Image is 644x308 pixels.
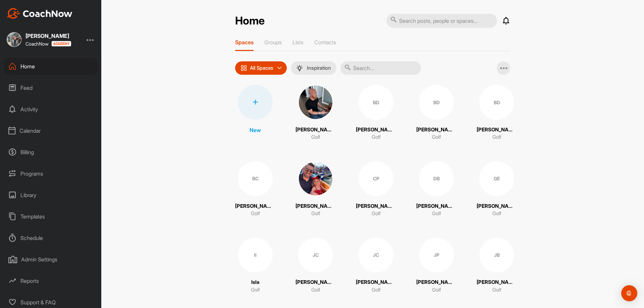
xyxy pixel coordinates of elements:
a: [PERSON_NAME]Golf [296,161,336,218]
p: Inspiration [307,65,331,71]
p: Golf [372,210,381,218]
img: menuIcon [296,65,303,71]
p: [PERSON_NAME] [296,126,336,134]
div: BD [419,85,454,120]
p: [PERSON_NAME] [235,202,275,210]
p: Golf [372,133,381,141]
div: Admin Settings [4,251,98,268]
p: Golf [432,210,441,218]
div: II [238,238,273,272]
p: Spaces [235,39,254,46]
a: JB[PERSON_NAME]Golf [477,238,517,294]
div: Schedule [4,230,98,246]
p: [PERSON_NAME] [PERSON_NAME] [356,279,396,286]
p: Golf [311,286,320,294]
a: BC[PERSON_NAME]Golf [235,161,275,218]
p: [PERSON_NAME] [416,279,457,286]
input: Search posts, people or spaces... [386,14,497,28]
p: Golf [432,286,441,294]
div: JP [419,238,454,272]
div: Billing [4,144,98,161]
input: Search... [340,61,421,75]
p: [PERSON_NAME] [356,126,396,134]
p: Contacts [314,39,336,46]
div: Calendar [4,122,98,139]
img: square_21ac2a6c429838da45d164ad34f83808.jpg [298,161,333,196]
a: CP[PERSON_NAME] [PERSON_NAME]Golf [356,161,396,218]
div: CoachNow [25,41,71,47]
p: New [250,126,261,134]
img: square_1aaa9f02959c4c83afa39c608677ed55.jpg [298,85,333,120]
a: BD[PERSON_NAME]Golf [356,85,396,141]
a: JP[PERSON_NAME]Golf [416,238,457,294]
div: [PERSON_NAME] [25,33,71,39]
p: Golf [251,286,260,294]
p: Isla [251,279,259,286]
img: square_1378129817317b93c9ae9eddd1143670.jpg [7,32,21,47]
div: BD [479,85,514,120]
div: Feed [4,79,98,96]
p: [PERSON_NAME] [477,126,517,134]
p: All Spaces [250,65,273,71]
h2: Home [235,14,265,27]
div: Library [4,187,98,203]
div: Templates [4,208,98,225]
div: JC [298,238,333,272]
div: Open Intercom Messenger [621,285,637,301]
a: [PERSON_NAME]Golf [296,85,336,141]
div: Activity [4,101,98,118]
p: Golf [372,286,381,294]
div: BC [238,161,273,196]
a: GE[PERSON_NAME]Golf [477,161,517,218]
img: CoachNow [7,8,72,19]
p: Golf [492,133,501,141]
p: [PERSON_NAME] [477,202,517,210]
p: [PERSON_NAME] [PERSON_NAME] [356,202,396,210]
p: [PERSON_NAME] [416,202,457,210]
img: icon [240,65,247,71]
div: Home [4,58,98,75]
div: Reports [4,272,98,289]
a: BD[PERSON_NAME]Golf [477,85,517,141]
p: Golf [432,133,441,141]
div: CP [359,161,393,196]
p: [PERSON_NAME] [296,202,336,210]
a: DB[PERSON_NAME]Golf [416,161,457,218]
a: IIIslaGolf [235,238,275,294]
div: DB [419,161,454,196]
div: BD [359,85,393,120]
p: Groups [264,39,282,46]
div: Programs [4,165,98,182]
div: GE [479,161,514,196]
p: [PERSON_NAME] [477,279,517,286]
a: BD[PERSON_NAME]Golf [416,85,457,141]
p: [PERSON_NAME] [PERSON_NAME] [296,279,336,286]
p: Lists [292,39,304,46]
div: JC [359,238,393,272]
p: Golf [311,133,320,141]
img: CoachNow acadmey [51,41,71,47]
div: JB [479,238,514,272]
a: JC[PERSON_NAME] [PERSON_NAME]Golf [356,238,396,294]
p: Golf [251,210,260,218]
p: Golf [311,210,320,218]
p: [PERSON_NAME] [416,126,457,134]
a: JC[PERSON_NAME] [PERSON_NAME]Golf [296,238,336,294]
p: Golf [492,286,501,294]
p: Golf [492,210,501,218]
